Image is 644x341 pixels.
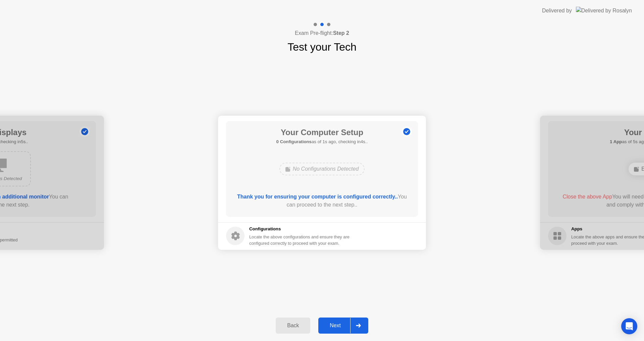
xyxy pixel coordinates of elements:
div: No Configurations Detected [279,163,365,175]
b: Thank you for ensuring your computer is configured correctly.. [237,194,398,200]
h1: Test your Tech [287,39,357,55]
div: Locate the above configurations and ensure they are configured correctly to proceed with your exam. [249,234,351,246]
b: 0 Configurations [276,139,312,144]
h5: as of 1s ago, checking in4s.. [276,138,368,145]
h5: Configurations [249,226,351,232]
h4: Exam Pre-flight: [295,29,349,37]
div: Open Intercom Messenger [621,318,637,334]
button: Back [276,318,310,334]
button: Next [318,318,368,334]
div: You can proceed to the next step.. [236,193,409,209]
div: Delivered by [542,7,572,15]
b: Step 2 [333,30,349,36]
div: Next [320,323,350,329]
img: Delivered by Rosalyn [576,7,632,14]
div: Back [278,323,308,329]
h1: Your Computer Setup [276,126,368,138]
